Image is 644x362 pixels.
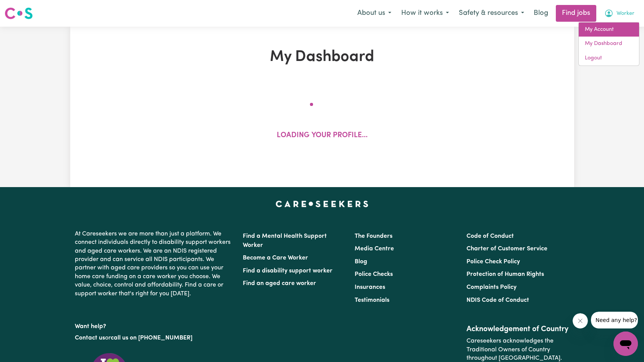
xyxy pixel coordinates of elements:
[591,312,638,328] iframe: Message from company
[613,332,638,356] iframe: Button to launch messaging window
[243,233,327,248] a: Find a Mental Health Support Worker
[466,271,544,277] a: Protection of Human Rights
[355,271,393,277] a: Police Checks
[75,335,105,341] a: Contact us
[352,5,396,21] button: About us
[454,5,529,21] button: Safety & resources
[529,5,553,22] a: Blog
[111,335,192,341] a: call us on [PHONE_NUMBER]
[466,233,514,239] a: Code of Conduct
[276,201,368,207] a: Careseekers home page
[75,319,234,331] p: Want help?
[5,5,33,22] a: Careseekers logo
[556,5,596,22] a: Find jobs
[578,22,639,66] div: My Account
[466,246,547,252] a: Charter of Customer Service
[466,284,516,290] a: Complaints Policy
[355,259,367,265] a: Blog
[573,313,588,328] iframe: Close message
[243,280,316,287] a: Find an aged care worker
[355,246,394,252] a: Media Centre
[75,227,234,301] p: At Careseekers we are more than just a platform. We connect individuals directly to disability su...
[355,233,392,239] a: The Founders
[5,6,33,20] img: Careseekers logo
[243,255,308,261] a: Become a Care Worker
[466,325,569,334] h2: Acknowledgement of Country
[579,22,639,37] a: My Account
[355,284,385,290] a: Insurances
[75,331,234,345] p: or
[599,5,639,21] button: My Account
[579,51,639,66] a: Logout
[466,297,529,303] a: NDIS Code of Conduct
[579,37,639,51] a: My Dashboard
[617,10,634,18] span: Worker
[159,48,486,66] h1: My Dashboard
[466,259,520,265] a: Police Check Policy
[396,5,454,21] button: How it works
[277,130,368,141] p: Loading your profile...
[355,297,389,303] a: Testimonials
[243,268,332,274] a: Find a disability support worker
